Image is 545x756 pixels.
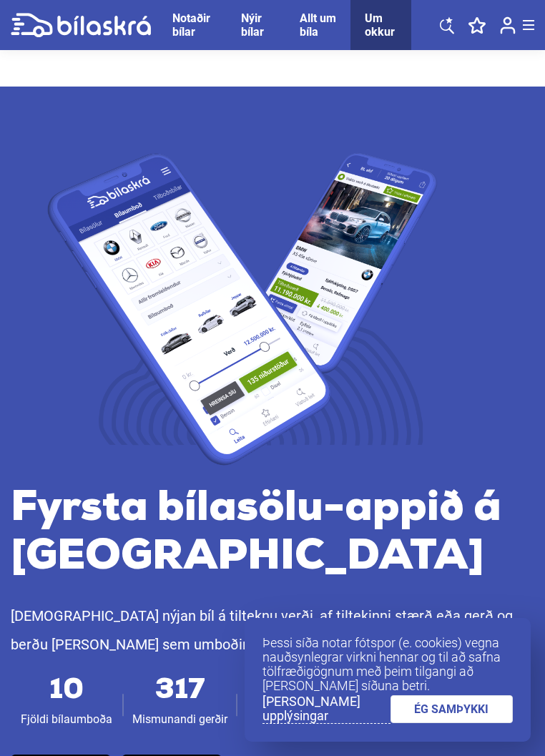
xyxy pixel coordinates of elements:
p: [DEMOGRAPHIC_DATA] nýjan bíl á tilteknu verði, af tiltekinni stærð eða gerð og berðu [PERSON_NAME... [11,602,534,659]
a: Notaðir bílar [172,11,212,39]
img: user-login.svg [500,16,516,34]
a: Um okkur [365,11,397,39]
a: [PERSON_NAME] upplýsingar [262,694,391,724]
p: Þessi síða notar fótspor (e. cookies) vegna nauðsynlegrar virkni hennar og til að safna tölfræðig... [262,636,513,693]
h1: Fyrsta bílasölu- appið á [GEOGRAPHIC_DATA] [11,486,534,583]
img: phones [11,104,534,586]
span: 10 [49,680,84,702]
a: Nýir bílar [241,11,270,39]
a: Allt um bíla [300,11,336,39]
a: ÉG SAMÞYKKI [391,695,514,723]
span: Fjöldi bílaumboða [21,709,112,730]
span: Mismunandi gerðir [132,709,227,730]
span: 317 [154,680,205,702]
